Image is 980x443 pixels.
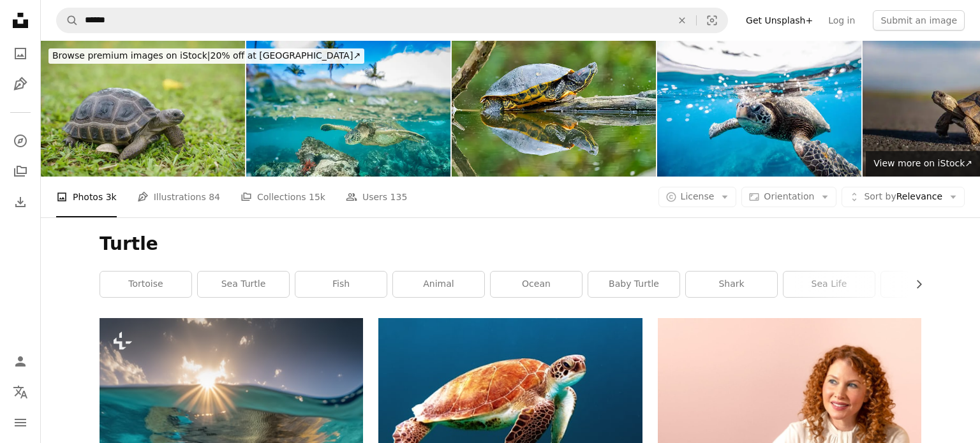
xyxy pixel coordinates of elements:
button: Submit an image [873,10,965,31]
img: Baby Aldabra giant tortoise (Aldabrachelys gigantea) on green lawn grass. It is one of the larges... [41,41,245,177]
a: Log in / Sign up [8,349,33,374]
a: tortoise [100,272,191,297]
h1: Turtle [100,233,921,256]
a: sea life [783,272,875,297]
a: Get Unsplash+ [738,10,820,31]
span: View more on iStock ↗ [873,158,972,168]
a: Illustrations [8,71,33,97]
a: ocean [491,272,582,297]
button: Language [8,379,33,405]
a: brown turtle swimming underwater [378,395,642,406]
span: 20% off at [GEOGRAPHIC_DATA] ↗ [52,50,360,61]
span: Relevance [864,191,942,203]
span: Orientation [764,191,814,201]
form: Find visuals sitewide [56,8,728,33]
img: Hawaiian Green Sea Turtle [246,41,450,177]
span: Browse premium images on iStock | [52,50,210,61]
button: scroll list to the right [907,272,921,297]
button: Orientation [741,187,836,207]
a: Users 135 [346,177,407,217]
a: whale [881,272,972,297]
span: Sort by [864,191,896,201]
a: Collections [8,159,33,184]
a: Explore [8,128,33,154]
button: License [658,187,737,207]
a: baby turtle [588,272,679,297]
span: 135 [390,190,408,204]
a: animal [393,272,484,297]
button: Menu [8,410,33,435]
a: Download History [8,189,33,215]
span: 15k [309,190,325,204]
button: Search Unsplash [57,8,78,33]
a: View more on iStock↗ [866,151,980,177]
span: License [681,191,715,201]
a: fish [295,272,387,297]
button: Sort byRelevance [842,187,965,207]
a: shark [686,272,777,297]
button: Clear [668,8,696,33]
span: 84 [209,190,220,204]
a: Collections 15k [241,177,325,217]
a: Browse premium images on iStock|20% off at [GEOGRAPHIC_DATA]↗ [41,41,372,71]
a: Log in [820,10,863,31]
a: sea turtle [198,272,289,297]
img: Green turtle at the water surface [657,41,861,177]
img: City of Vancouver, British Columbia [452,41,656,177]
a: Illustrations 84 [137,177,220,217]
button: Visual search [697,8,727,33]
a: Photos [8,41,33,66]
